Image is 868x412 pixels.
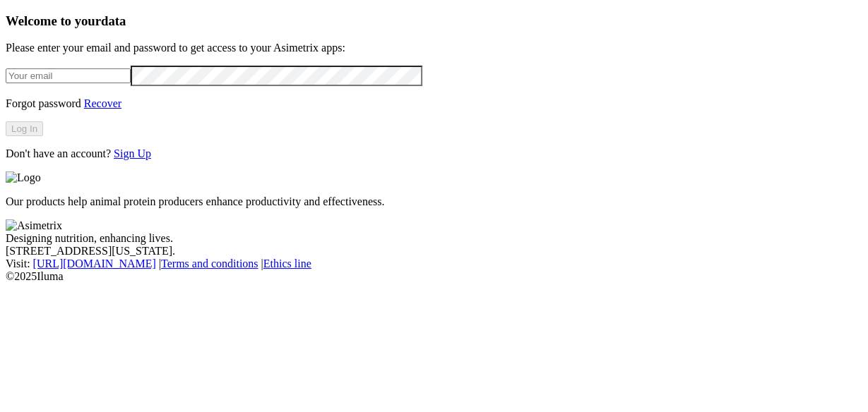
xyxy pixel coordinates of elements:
[6,232,862,245] div: Designing nutrition, enhancing lives.
[6,195,862,208] p: Our products help animal protein producers enhance productivity and effectiveness.
[263,257,311,269] a: Ethics line
[6,97,862,110] p: Forgot password
[6,68,131,83] input: Your email
[6,245,862,257] div: [STREET_ADDRESS][US_STATE].
[84,97,121,109] a: Recover
[6,121,43,136] button: Log In
[161,257,258,269] a: Terms and conditions
[6,171,41,184] img: Logo
[114,147,151,159] a: Sign Up
[6,270,862,283] div: © 2025 Iluma
[6,13,862,29] h3: Welcome to your
[6,257,862,270] div: Visit : | |
[6,42,862,54] p: Please enter your email and password to get access to your Asimetrix apps:
[6,219,62,232] img: Asimetrix
[101,13,126,28] span: data
[6,147,862,160] p: Don't have an account?
[33,257,156,269] a: [URL][DOMAIN_NAME]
